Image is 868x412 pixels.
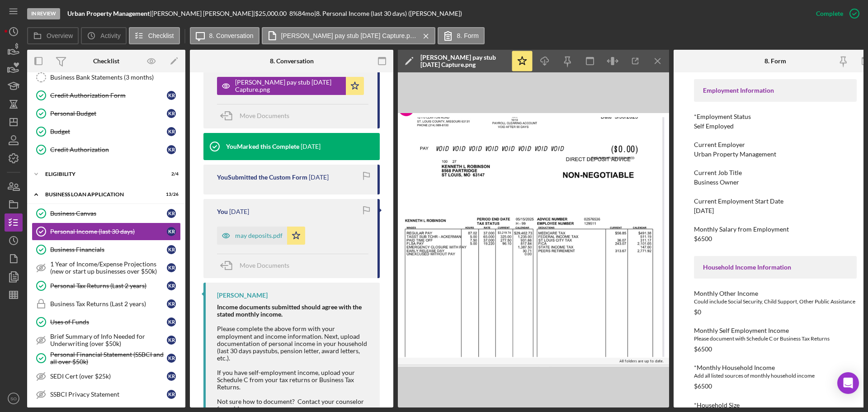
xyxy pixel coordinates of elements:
[167,209,176,218] div: K R
[50,282,167,289] div: Personal Tax Returns (Last 2 years)
[32,223,181,241] a: Personal Income (last 30 days)KR
[309,174,329,181] time: 2025-06-23 19:51
[217,292,268,299] div: [PERSON_NAME]
[50,246,167,253] div: Business Financials
[151,10,255,17] div: [PERSON_NAME] [PERSON_NAME] |
[420,54,506,68] div: [PERSON_NAME] pay stub [DATE] Capture.png
[50,373,167,380] div: SEDI Cert (over $25k)
[217,104,298,127] button: Move Documents
[235,79,341,93] div: [PERSON_NAME] pay stub [DATE] Capture.png
[167,245,176,254] div: K R
[209,32,254,39] label: 8. Conversation
[398,72,669,407] img: Preview
[50,210,167,217] div: Business Canvas
[67,9,150,17] b: Urban Property Management
[167,263,176,272] div: K R
[167,109,176,118] div: K R
[694,169,857,176] div: Current Job Title
[217,77,364,95] button: [PERSON_NAME] pay stub [DATE] Capture.png
[694,346,712,353] div: $6500
[93,57,119,65] div: Checklist
[32,86,181,104] a: Credit Authorization FormKR
[217,208,228,215] div: You
[190,27,259,44] button: 8. Conversation
[32,313,181,331] a: Uses of FundsKR
[694,235,712,242] div: $6500
[50,391,167,398] div: SSBCI Privacy Statement
[27,8,60,19] div: In Review
[32,385,181,403] a: SSBCI Privacy StatementKR
[32,123,181,141] a: BudgetKR
[167,281,176,290] div: K R
[694,207,714,214] div: [DATE]
[694,364,857,371] div: *Monthly Household Income
[255,10,289,17] div: $25,000.00
[694,402,857,409] div: *Household Size
[764,57,786,65] div: 8. Form
[270,57,314,65] div: 8. Conversation
[217,174,307,181] div: You Submitted the Custom Form
[32,277,181,295] a: Personal Tax Returns (Last 2 years)KR
[694,290,857,297] div: Monthly Other Income
[816,5,843,23] div: Complete
[694,123,734,130] div: Self Employed
[837,372,859,394] div: Open Intercom Messenger
[32,349,181,367] a: Personal Financial Statement (SSBCI and all over $50k)KR
[217,325,371,361] div: Please complete the above form with your employment and income information. Next, upload document...
[226,143,299,150] div: You Marked this Complete
[50,351,167,365] div: Personal Financial Statement (SSBCI and all over $50k)
[694,327,857,334] div: Monthly Self Employment Income
[694,226,857,233] div: Monthly Salary from Employment
[50,110,167,117] div: Personal Budget
[694,383,712,390] div: $6500
[694,371,857,380] div: Add all listed sources of monthly household income
[167,317,176,327] div: K R
[32,367,181,385] a: SEDI Cert (over $25k)KR
[167,390,176,399] div: K R
[240,261,289,269] span: Move Documents
[167,299,176,308] div: K R
[289,10,298,17] div: 8 %
[167,145,176,154] div: K R
[694,308,701,316] div: $0
[298,10,314,17] div: 84 mo
[281,32,417,39] label: [PERSON_NAME] pay stub [DATE] Capture.png
[32,204,181,223] a: Business CanvasKR
[240,112,289,119] span: Move Documents
[81,27,126,44] button: Activity
[32,68,181,86] a: Business Bank Statements (3 months)
[32,241,181,259] a: Business FinancialsKR
[167,127,176,136] div: K R
[217,227,305,245] button: may deposits.pdf
[301,143,321,150] time: 2025-06-23 19:51
[703,87,848,94] div: Employment Information
[694,334,857,343] div: Please document with Schedule C or Business Tax Returns
[694,141,857,148] div: Current Employer
[694,198,857,205] div: Current Employment Start Date
[807,5,863,23] button: Complete
[438,27,485,44] button: 8. Form
[50,74,180,81] div: Business Bank Statements (3 months)
[5,389,23,407] button: SO
[694,179,739,186] div: Business Owner
[50,128,167,135] div: Budget
[217,303,362,318] strong: Income documents submitted should agree with the stated monthly income.
[27,27,79,44] button: Overview
[162,171,179,177] div: 2 / 4
[50,300,167,308] div: Business Tax Returns (Last 2 years)
[45,171,156,177] div: ELIGIBILITY
[67,10,151,17] div: |
[50,146,167,153] div: Credit Authorization
[129,27,180,44] button: Checklist
[45,192,156,197] div: BUSINESS LOAN APPLICATION
[50,92,167,99] div: Credit Authorization Form
[162,192,179,197] div: 13 / 26
[703,264,848,271] div: Household Income Information
[32,331,181,349] a: Brief Summary of Info Needed for Underwriting (over $50k)KR
[50,260,167,275] div: 1 Year of Income/Expense Projections (new or start up businesses over $50k)
[10,396,17,401] text: SO
[32,259,181,277] a: 1 Year of Income/Expense Projections (new or start up businesses over $50k)KR
[50,318,167,326] div: Uses of Funds
[235,232,283,239] div: may deposits.pdf
[32,141,181,159] a: Credit AuthorizationKR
